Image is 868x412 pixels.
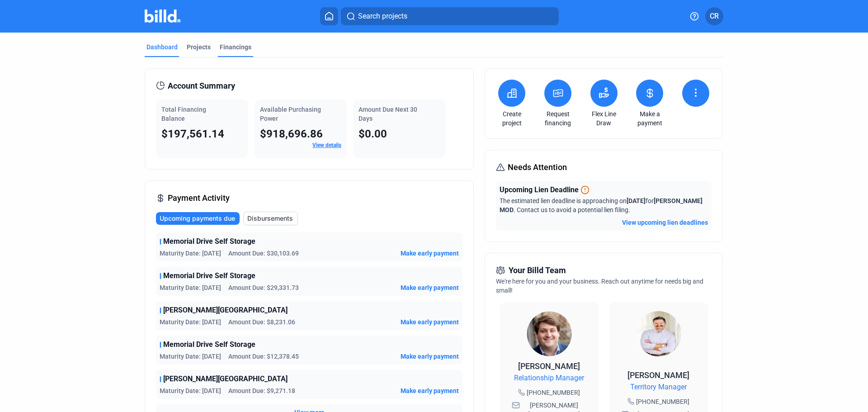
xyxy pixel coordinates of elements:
[220,43,251,52] div: Financings
[401,317,459,327] button: Make early payment
[359,128,387,140] span: $0.00
[146,43,178,52] div: Dashboard
[500,197,703,213] span: The estimated lien deadline is approaching on for . Contact us to avoid a potential lien filing.
[260,106,321,122] span: Available Purchasing Power
[156,212,240,225] button: Upcoming payments due
[187,43,211,52] div: Projects
[401,249,459,258] button: Make early payment
[312,142,341,148] a: View details
[508,161,567,174] span: Needs Attention
[160,317,221,327] span: Maturity Date: [DATE]
[163,374,288,384] span: [PERSON_NAME][GEOGRAPHIC_DATA]
[588,109,620,128] a: Flex Line Draw
[160,249,221,258] span: Maturity Date: [DATE]
[163,339,255,350] span: Memorial Drive Self Storage
[627,370,689,380] span: [PERSON_NAME]
[509,264,566,277] span: Your Billd Team
[228,317,295,327] span: Amount Due: $8,231.06
[542,109,574,128] a: Request financing
[710,11,719,22] span: CR
[622,218,708,227] button: View upcoming lien deadlines
[518,361,580,371] span: [PERSON_NAME]
[401,352,459,361] button: Make early payment
[247,214,293,223] span: Disbursements
[636,311,681,356] img: Territory Manager
[160,214,235,223] span: Upcoming payments due
[145,9,180,23] img: Billd Company Logo
[228,249,299,258] span: Amount Due: $30,103.69
[163,270,255,281] span: Memorial Drive Self Storage
[163,305,288,316] span: [PERSON_NAME][GEOGRAPHIC_DATA]
[160,352,221,361] span: Maturity Date: [DATE]
[228,352,299,361] span: Amount Due: $12,378.45
[496,109,528,128] a: Create project
[401,283,459,292] button: Make early payment
[630,382,687,393] span: Territory Manager
[358,11,407,22] span: Search projects
[359,106,417,122] span: Amount Due Next 30 Days
[228,283,299,292] span: Amount Due: $29,331.73
[527,311,572,356] img: Relationship Manager
[627,197,646,204] span: [DATE]
[705,7,723,25] button: CR
[500,185,579,195] span: Upcoming Lien Deadline
[243,212,298,225] button: Disbursements
[514,373,584,384] span: Relationship Manager
[260,128,323,140] span: $918,696.86
[527,388,580,397] span: [PHONE_NUMBER]
[634,109,665,128] a: Make a payment
[341,7,559,25] button: Search projects
[160,386,221,395] span: Maturity Date: [DATE]
[401,386,459,395] button: Make early payment
[168,192,230,204] span: Payment Activity
[228,386,295,395] span: Amount Due: $9,271.18
[160,283,221,292] span: Maturity Date: [DATE]
[163,236,255,247] span: Memorial Drive Self Storage
[168,80,235,92] span: Account Summary
[636,397,689,406] span: [PHONE_NUMBER]
[496,278,703,294] span: We're here for you and your business. Reach out anytime for needs big and small!
[161,128,224,140] span: $197,561.14
[161,106,206,122] span: Total Financing Balance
